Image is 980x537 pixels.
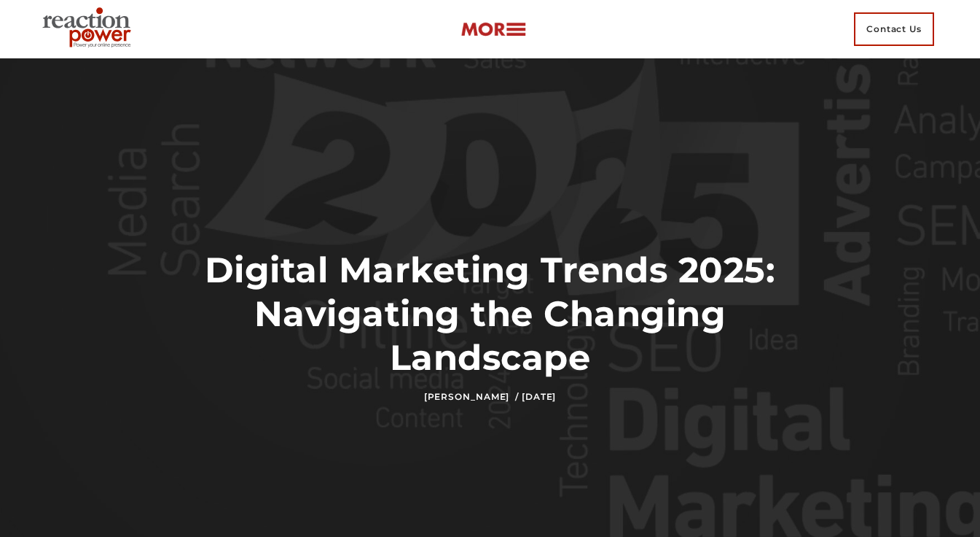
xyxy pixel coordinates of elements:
img: more-btn.png [460,21,526,38]
span: Contact Us [854,12,934,46]
img: Executive Branding | Personal Branding Agency [36,3,142,55]
a: [PERSON_NAME] / [424,391,519,402]
time: [DATE] [522,391,556,402]
h1: Digital Marketing Trends 2025: Navigating the Changing Landscape [185,248,795,379]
